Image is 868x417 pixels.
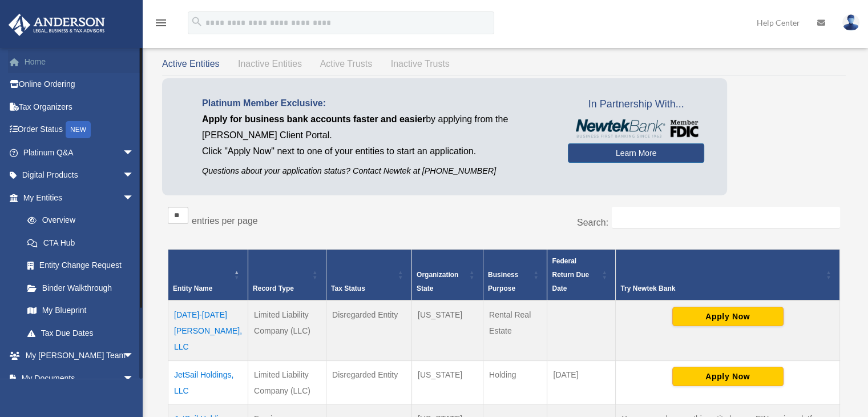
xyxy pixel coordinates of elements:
a: CTA Hub [16,231,146,254]
span: arrow_drop_down [123,186,146,210]
img: NewtekBankLogoSM.png [574,119,699,138]
p: by applying from the [PERSON_NAME] Client Portal. [202,111,551,143]
span: Tax Status [331,284,365,292]
div: Try Newtek Bank [620,282,822,295]
a: Digital Productsarrow_drop_down [8,164,151,187]
td: [US_STATE] [411,360,483,404]
span: arrow_drop_down [123,367,146,390]
td: [DATE]-[DATE] [PERSON_NAME], LLC [168,300,248,361]
td: Disregarded Entity [326,360,411,404]
i: menu [154,16,168,30]
td: Limited Liability Company (LLC) [248,300,326,361]
th: Tax Status: Activate to sort [326,249,411,300]
span: Apply for business bank accounts faster and easier [202,114,426,124]
span: arrow_drop_down [123,164,146,187]
a: Binder Walkthrough [16,276,146,299]
label: Search: [577,218,608,227]
span: Inactive Entities [238,59,302,69]
a: Overview [16,209,140,232]
th: Try Newtek Bank : Activate to sort [616,249,840,300]
span: Inactive Trusts [391,59,450,69]
td: Limited Liability Company (LLC) [248,360,326,404]
span: Active Entities [162,59,219,69]
i: search [191,15,203,28]
td: Holding [483,360,547,404]
a: My Entitiesarrow_drop_down [8,186,146,209]
span: Entity Name [173,284,212,292]
th: Entity Name: Activate to invert sorting [168,249,248,300]
div: NEW [66,121,91,138]
button: Apply Now [672,367,784,386]
th: Federal Return Due Date: Activate to sort [547,249,616,300]
a: My [PERSON_NAME] Teamarrow_drop_down [8,344,151,367]
a: Learn More [568,143,704,163]
th: Record Type: Activate to sort [248,249,326,300]
span: Federal Return Due Date [552,257,589,292]
label: entries per page [192,216,258,226]
img: Anderson Advisors Platinum Portal [5,14,108,36]
a: Online Ordering [8,73,151,96]
span: Record Type [253,284,294,292]
a: My Blueprint [16,299,146,322]
span: Organization State [417,271,458,292]
a: menu [154,20,168,30]
span: arrow_drop_down [123,141,146,165]
span: Business Purpose [488,271,518,292]
a: Platinum Q&Aarrow_drop_down [8,141,151,164]
td: [DATE] [547,360,616,404]
a: Entity Change Request [16,254,146,277]
p: Platinum Member Exclusive: [202,95,551,111]
button: Apply Now [672,307,784,326]
p: Click "Apply Now" next to one of your entities to start an application. [202,143,551,159]
a: My Documentsarrow_drop_down [8,367,151,390]
span: Active Trusts [320,59,373,69]
th: Organization State: Activate to sort [411,249,483,300]
th: Business Purpose: Activate to sort [483,249,547,300]
img: User Pic [842,14,859,31]
td: Rental Real Estate [483,300,547,361]
a: Tax Due Dates [16,322,146,344]
p: Questions about your application status? Contact Newtek at [PHONE_NUMBER] [202,164,551,178]
td: [US_STATE] [411,300,483,361]
td: Disregarded Entity [326,300,411,361]
td: JetSail Holdings, LLC [168,360,248,404]
span: In Partnership With... [568,95,704,114]
a: Home [8,50,151,73]
a: Tax Organizers [8,95,151,118]
a: Order StatusNEW [8,118,151,142]
span: arrow_drop_down [123,344,146,368]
